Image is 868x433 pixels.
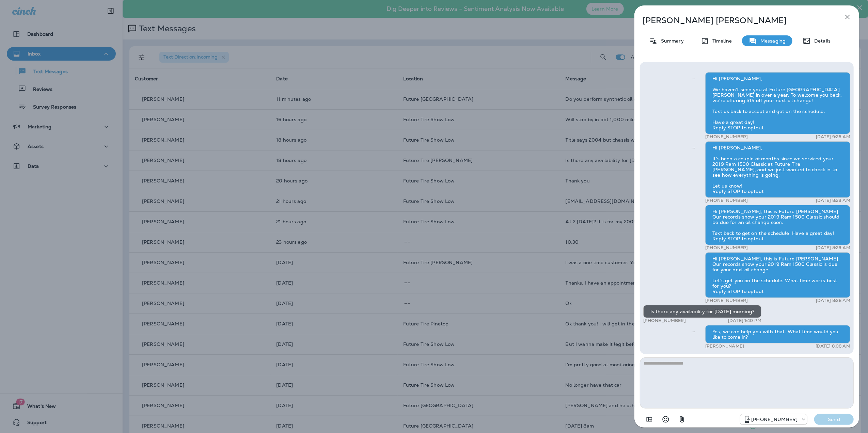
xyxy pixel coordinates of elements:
p: [DATE] 1:40 PM [728,318,761,323]
span: Sent [692,75,695,81]
div: Hi [PERSON_NAME], this is Future [PERSON_NAME]. Our records show your 2019 Ram 1500 Classic is du... [705,252,850,298]
p: [PHONE_NUMBER] [705,134,748,140]
p: [DATE] 9:25 AM [816,134,850,140]
p: [PHONE_NUMBER] [751,417,798,422]
p: [PHONE_NUMBER] [705,198,748,203]
div: +1 (928) 232-1970 [740,415,807,423]
p: [DATE] 8:23 AM [816,198,850,203]
p: [DATE] 8:28 AM [816,298,850,303]
p: Details [811,38,831,44]
p: [PHONE_NUMBER] [705,298,748,303]
p: [PHONE_NUMBER] [705,245,748,251]
div: Is there any availability for [DATE] morning? [643,305,761,318]
div: Hi [PERSON_NAME], It’s been a couple of months since we serviced your 2019 Ram 1500 Classic at Fu... [705,141,850,198]
button: Select an emoji [659,413,673,426]
p: [PHONE_NUMBER] [643,318,686,323]
div: Hi [PERSON_NAME], this is Future [PERSON_NAME]. Our records show your 2019 Ram 1500 Classic shoul... [705,205,850,245]
p: Summary [658,38,684,44]
p: Messaging [757,38,786,44]
p: [DATE] 8:08 AM [816,343,850,349]
p: [PERSON_NAME] [705,343,744,349]
p: Timeline [709,38,732,44]
span: Sent [692,144,695,150]
p: [DATE] 8:23 AM [816,245,850,251]
span: Sent [692,328,695,334]
button: Add in a premade template [643,413,656,426]
div: Hi [PERSON_NAME], We haven’t seen you at Future [GEOGRAPHIC_DATA][PERSON_NAME] in over a year. To... [705,72,850,134]
p: [PERSON_NAME] [PERSON_NAME] [643,16,828,25]
div: Yes, we can help you with that. What time would you like to come in? [705,325,850,343]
